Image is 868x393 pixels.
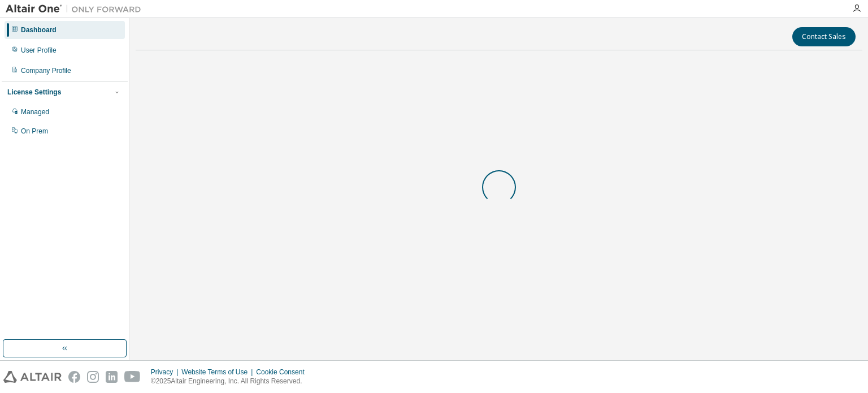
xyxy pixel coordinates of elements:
div: License Settings [7,88,61,97]
img: altair_logo.svg [3,371,62,383]
img: Altair One [6,3,147,15]
img: linkedin.svg [106,371,118,383]
div: Privacy [151,368,181,377]
div: Company Profile [21,66,71,75]
p: © 2025 Altair Engineering, Inc. All Rights Reserved. [151,377,311,386]
div: On Prem [21,127,48,136]
button: Contact Sales [792,27,856,46]
div: Cookie Consent [256,368,311,377]
div: Managed [21,107,49,116]
img: facebook.svg [68,371,80,383]
div: Dashboard [21,25,57,34]
img: instagram.svg [87,371,99,383]
div: User Profile [21,46,57,55]
img: youtube.svg [124,371,141,383]
div: Website Terms of Use [181,368,256,377]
